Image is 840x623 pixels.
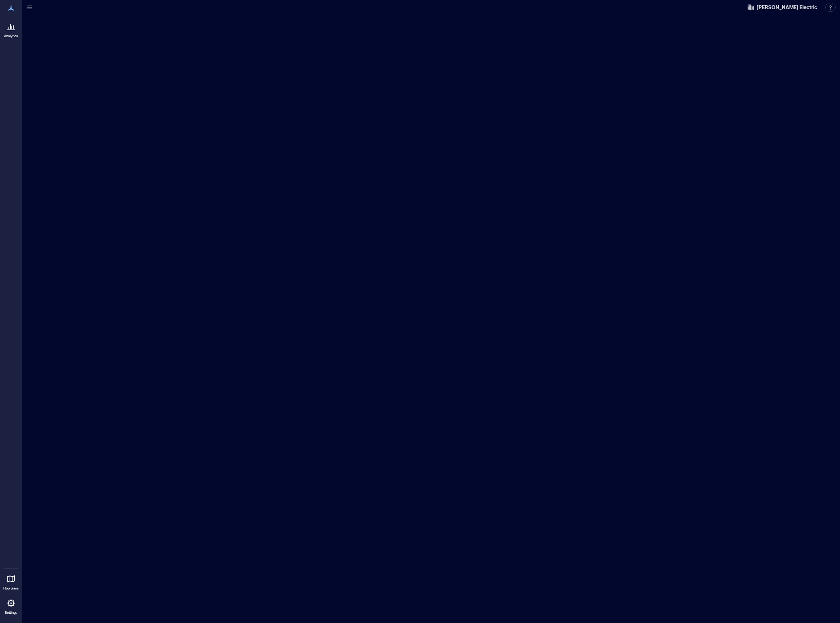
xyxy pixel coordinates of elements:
[2,594,20,617] a: Settings
[745,1,819,13] button: [PERSON_NAME] Electric
[2,18,20,41] a: Analytics
[5,610,17,615] p: Settings
[3,586,19,591] p: Floorplans
[4,34,18,38] p: Analytics
[1,570,21,593] a: Floorplans
[757,4,817,11] span: [PERSON_NAME] Electric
